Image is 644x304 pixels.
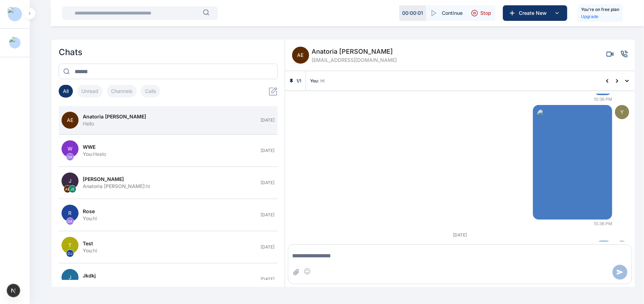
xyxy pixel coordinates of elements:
[62,269,79,286] span: J
[83,215,93,221] span: You :
[62,173,79,189] span: J
[66,218,74,225] span: DA
[312,57,397,64] span: [EMAIL_ADDRESS][DOMAIN_NAME]
[59,263,278,296] button: JOJDAjkdkj[PERSON_NAME] [PERSON_NAME]:Testing[DATE]
[59,85,73,98] button: All
[8,7,22,21] img: Logo
[83,113,146,120] span: Anatoria [PERSON_NAME]
[621,51,628,58] button: Voice call
[261,117,275,123] span: [DATE]
[581,6,619,13] h5: You're on free plan
[623,77,631,84] button: Show all pinned messages
[83,279,257,286] div: Testing
[615,105,629,119] span: Y
[261,276,275,282] span: [DATE]
[9,37,21,48] button: Profile
[83,247,257,254] div: hi
[59,199,278,231] button: RDARoseYou:hi[DATE]
[6,8,24,20] button: Logo
[83,183,257,190] div: hi
[304,268,311,275] button: Insert emoji
[66,153,74,160] span: DA
[615,241,629,255] span: Y
[594,221,612,227] span: 10:36 PM
[537,109,608,215] img: XnettPayment.png
[62,205,79,222] span: R
[64,186,71,193] span: AE
[292,47,309,64] span: AE
[288,249,632,263] textarea: Message input
[613,265,627,280] button: Send message
[310,78,319,84] span: You :
[9,36,21,49] img: Profile
[467,5,495,21] button: Stop
[83,215,257,222] div: hi
[62,237,79,254] span: T
[604,77,611,84] button: Previous pinned message
[261,148,275,153] span: [DATE]
[83,151,93,157] span: You :
[66,250,74,257] span: OJ
[292,268,300,277] button: Attach file
[312,47,397,57] span: Anatoria [PERSON_NAME]
[62,112,79,129] span: AE
[69,186,76,193] span: JE
[503,5,567,21] button: Create New
[83,280,167,286] span: [PERSON_NAME] [PERSON_NAME] :
[59,231,278,263] button: TOJtestYou:hi[DATE]
[296,78,301,84] span: 1 / 1
[516,10,553,17] span: Create New
[77,85,103,98] button: Unread
[141,85,160,98] button: Calls
[261,180,275,186] span: [DATE]
[83,240,93,247] span: test
[59,135,278,167] button: WDAWWEYou:Heelo[DATE]
[581,13,619,20] a: Upgrade
[83,247,93,253] span: You :
[83,144,95,151] span: WWE
[83,208,95,215] span: Rose
[594,97,612,102] span: 10:36 PM
[320,78,325,84] span: Hi
[83,120,257,127] div: Hello
[426,5,467,21] button: Continue
[107,85,137,98] button: Channels
[614,77,621,84] button: Next pinned message
[402,10,423,17] p: 00 : 00 : 01
[59,47,278,58] h2: Chats
[83,183,146,189] span: Anatoria [PERSON_NAME] :
[83,176,124,183] span: [PERSON_NAME]
[453,232,467,238] span: [DATE]
[261,212,275,218] span: [DATE]
[83,272,96,279] span: jkdkj
[62,140,79,157] span: W
[607,51,614,58] button: Video call
[261,244,275,250] span: [DATE]
[59,106,278,135] button: AEAnatoria [PERSON_NAME]Hello[DATE]
[83,151,257,158] div: Heelo
[480,10,491,17] span: Stop
[59,167,278,199] button: JAEJE[PERSON_NAME]Anatoria [PERSON_NAME]:hi[DATE]
[442,10,463,17] span: Continue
